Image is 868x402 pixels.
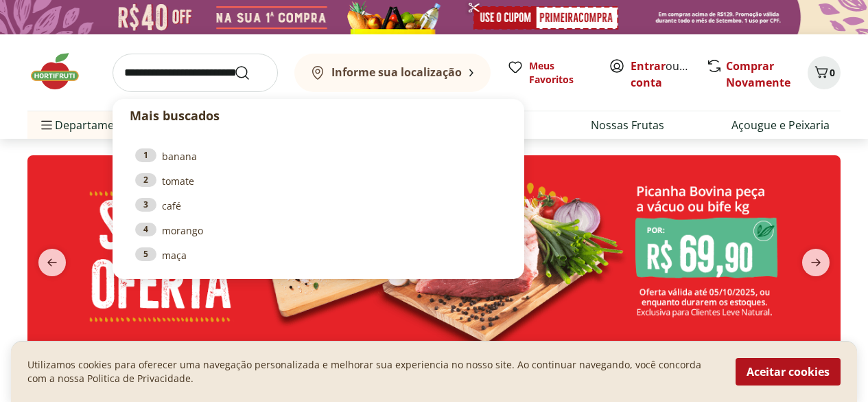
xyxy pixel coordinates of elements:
div: 2 [135,173,156,187]
a: Entrar [631,58,666,74]
button: Aceitar cookies [736,358,841,386]
span: Meus Favoritos [529,59,592,87]
a: Açougue e Peixaria [731,117,830,133]
p: Utilizamos cookies para oferecer uma navegação personalizada e melhorar sua experiencia no nosso ... [27,358,719,386]
div: 4 [135,223,156,236]
a: 2tomate [135,173,502,188]
button: previous [27,249,77,276]
a: 5maça [135,247,502,263]
b: Informe sua localização [331,65,462,80]
img: Hortifruti [27,51,96,92]
button: Carrinho [808,56,841,89]
a: 4morango [135,223,502,238]
button: Submit Search [234,65,267,81]
button: Menu [38,109,55,142]
button: next [791,249,841,276]
a: Nossas Frutas [591,117,664,133]
a: 1banana [135,148,502,164]
div: 3 [135,198,156,212]
input: search [113,54,278,92]
span: 0 [830,66,835,79]
a: Criar conta [631,58,706,90]
p: Mais buscados [130,107,507,125]
a: Meus Favoritos [507,59,592,87]
span: ou [631,58,692,91]
a: Comprar Novamente [726,58,790,90]
div: 1 [135,148,156,162]
div: 5 [135,247,156,261]
a: 3café [135,198,502,213]
button: Informe sua localização [294,54,491,92]
span: Departamentos [38,109,137,142]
